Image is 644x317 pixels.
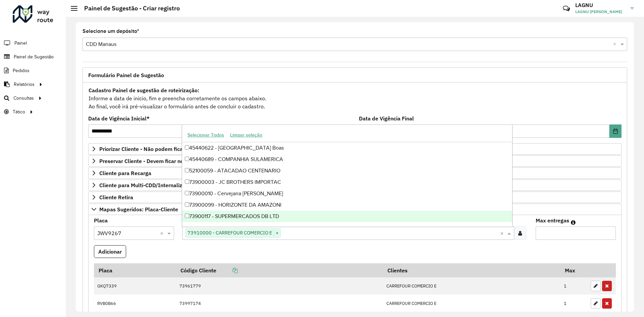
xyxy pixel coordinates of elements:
[176,263,383,277] th: Código Cliente
[83,27,139,35] label: Selecione um depósito
[182,188,512,199] div: 73900010 - Cervejaria [PERSON_NAME]
[88,143,622,155] a: Priorizar Cliente - Não podem ficar no buffer
[560,295,587,312] td: 1
[182,176,512,188] div: 73900003 - JC BROTHERS IMPORTAC
[99,182,194,188] span: Cliente para Multi-CDD/Internalização
[176,277,383,295] td: 73961779
[94,295,176,312] td: RVB0B66
[571,220,576,225] em: Máximo de clientes que serão colocados na mesma rota com os clientes informados
[500,229,506,237] span: Clear all
[182,199,512,211] div: 73900099 - HORIZONTE DA AMAZONI
[99,170,151,176] span: Cliente para Recarga
[99,195,133,200] span: Cliente Retira
[560,277,587,295] td: 1
[13,95,34,102] span: Consultas
[14,40,27,47] span: Painel
[14,53,54,60] span: Painel de Sugestão
[560,263,587,277] th: Max
[186,229,274,237] span: 73910000 - CARREFOUR COMERCIO E
[182,165,512,176] div: 52100059 - ATACADAO CENTENARIO
[575,9,626,15] span: LAGNU [PERSON_NAME]
[227,130,265,140] button: Limpar seleção
[88,114,150,122] label: Data de Vigência Inicial
[359,114,414,122] label: Data de Vigência Final
[99,146,209,152] span: Priorizar Cliente - Não podem ficar no buffer
[609,124,622,138] button: Choose Date
[536,216,569,224] label: Max entregas
[383,263,560,277] th: Clientes
[88,204,622,215] a: Mapas Sugeridos: Placa-Cliente
[99,158,236,164] span: Preservar Cliente - Devem ficar no buffer, não roteirizar
[77,5,180,12] h2: Painel de Sugestão - Criar registro
[99,207,178,212] span: Mapas Sugeridos: Placa-Cliente
[88,72,164,78] span: Formulário Painel de Sugestão
[184,130,227,140] button: Selecionar Todos
[94,245,126,258] button: Adicionar
[176,295,383,312] td: 73997174
[182,142,512,154] div: 45440622 - [GEOGRAPHIC_DATA] Boas
[575,2,626,8] h3: LAGNU
[274,229,280,237] span: ×
[182,154,512,165] div: 45440689 - COMPANHIA SULAMERICA
[559,1,574,16] a: Contato Rápido
[94,263,176,277] th: Placa
[383,295,560,312] td: CARREFOUR COMERCIO E
[88,192,622,203] a: Cliente Retira
[182,211,512,222] div: 73900117 - SUPERMERCADOS DB LTD
[383,277,560,295] td: CARREFOUR COMERCIO E
[216,267,238,274] a: Copiar
[88,86,622,111] div: Informe a data de inicio, fim e preencha corretamente os campos abaixo. Ao final, você irá pré-vi...
[13,108,25,115] span: Tático
[88,179,622,191] a: Cliente para Multi-CDD/Internalização
[160,229,166,237] span: Clear all
[14,81,35,88] span: Relatórios
[94,277,176,295] td: GKQ7339
[182,124,512,227] ng-dropdown-panel: Options list
[13,67,30,74] span: Pedidos
[94,216,108,224] label: Placa
[88,155,622,167] a: Preservar Cliente - Devem ficar no buffer, não roteirizar
[88,167,622,179] a: Cliente para Recarga
[182,222,512,233] div: 73901000 - GOL LINHAS AEREAS SA
[89,87,199,94] strong: Cadastro Painel de sugestão de roteirização:
[613,40,619,48] span: Clear all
